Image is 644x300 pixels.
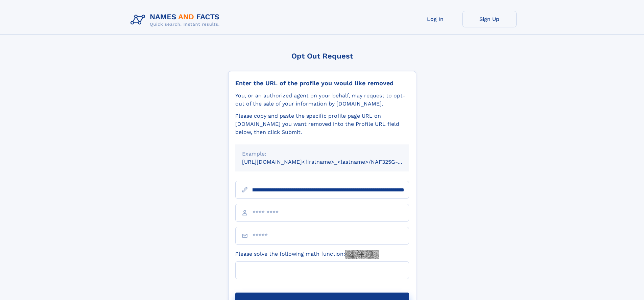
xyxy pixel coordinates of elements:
[242,159,422,165] small: [URL][DOMAIN_NAME]<firstname>_<lastname>/NAF325G-xxxxxxxx
[128,11,225,29] img: Logo Names and Facts
[235,250,379,259] label: Please solve the following math function:
[242,150,402,158] div: Example:
[235,112,409,136] div: Please copy and paste the specific profile page URL on [DOMAIN_NAME] you want removed into the Pr...
[228,52,416,60] div: Opt Out Request
[235,79,409,87] div: Enter the URL of the profile you would like removed
[235,92,409,108] div: You, or an authorized agent on your behalf, may request to opt-out of the sale of your informatio...
[408,11,462,27] a: Log In
[462,11,517,27] a: Sign Up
